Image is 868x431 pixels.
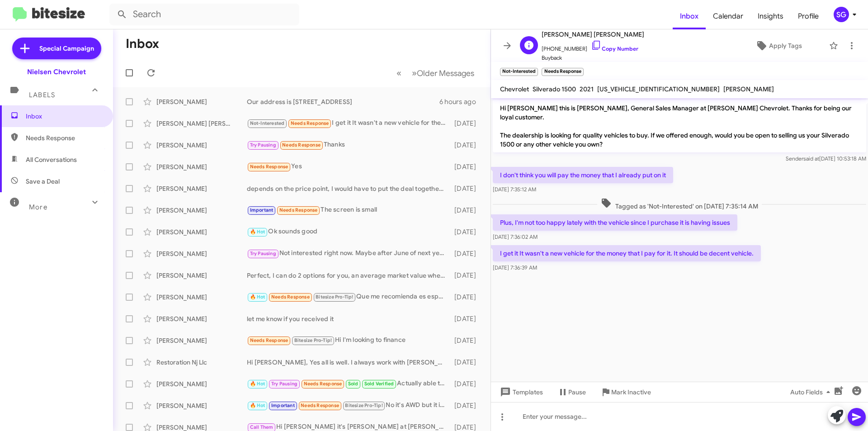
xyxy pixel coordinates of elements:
[156,249,247,258] div: [PERSON_NAME]
[834,7,849,22] div: SG
[247,400,450,411] div: No it's AWD but it is white and I don't like that color
[450,162,483,171] div: [DATE]
[250,403,265,408] span: 🔥 Hot
[12,38,101,59] a: Special Campaign
[450,336,483,345] div: [DATE]
[247,227,450,237] div: Ok sounds good
[803,155,819,162] span: said at
[542,68,583,76] small: Needs Response
[26,177,60,186] span: Save a Deal
[304,381,342,387] span: Needs Response
[29,91,55,99] span: Labels
[364,381,394,387] span: Sold Verified
[769,38,802,54] span: Apply Tags
[250,424,274,430] span: Call Them
[156,141,247,150] div: [PERSON_NAME]
[392,64,480,82] nav: Page navigation example
[247,140,450,150] div: Thanks
[247,379,450,389] div: Actually able to make it within the hour. Should be there before 2. Thanks
[450,141,483,150] div: [DATE]
[156,184,247,193] div: [PERSON_NAME]
[247,97,439,106] div: Our address is [STREET_ADDRESS]
[156,379,247,388] div: [PERSON_NAME]
[247,205,450,215] div: The screen is small
[271,294,310,300] span: Needs Response
[345,403,382,408] span: Bitesize Pro-Tip!
[396,67,401,79] span: «
[450,379,483,388] div: [DATE]
[412,67,417,79] span: »
[542,53,644,62] span: Buyback
[156,162,247,171] div: [PERSON_NAME]
[417,68,474,78] span: Older Messages
[826,7,858,22] button: SG
[783,384,841,400] button: Auto Fields
[450,401,483,410] div: [DATE]
[500,85,529,93] span: Chevrolet
[450,249,483,258] div: [DATE]
[156,206,247,215] div: [PERSON_NAME]
[156,336,247,345] div: [PERSON_NAME]
[542,40,644,53] span: [PHONE_NUMBER]
[156,271,247,280] div: [PERSON_NAME]
[498,384,543,400] span: Templates
[250,251,276,256] span: Try Pausing
[301,403,339,408] span: Needs Response
[493,233,538,240] span: [DATE] 7:36:02 AM
[597,198,762,211] span: Tagged as 'Not-Interested' on [DATE] 7:35:14 AM
[533,85,576,93] span: Silverado 1500
[493,167,673,183] p: I don't think you will pay the money that I already put on it
[591,45,638,52] a: Copy Number
[156,227,247,237] div: [PERSON_NAME]
[247,335,450,346] div: Hi I'm looking to finance
[29,203,47,211] span: More
[250,120,285,126] span: Not-Interested
[550,384,593,400] button: Pause
[493,245,761,261] p: I get it It wasn't a new vehicle for the money that I pay for it. It should be decent vehicle.
[493,186,536,193] span: [DATE] 7:35:12 AM
[450,119,483,128] div: [DATE]
[493,214,737,231] p: Plus, I'm not too happy lately with the vehicle since I purchase it is having issues
[156,293,247,302] div: [PERSON_NAME]
[250,142,276,148] span: Try Pausing
[580,85,594,93] span: 2021
[271,403,295,408] span: Important
[439,97,483,106] div: 6 hours ago
[706,3,750,29] a: Calendar
[723,85,774,93] span: [PERSON_NAME]
[450,206,483,215] div: [DATE]
[786,155,866,162] span: Sender [DATE] 10:53:18 AM
[27,67,86,76] div: Nielsen Chevrolet
[790,384,834,400] span: Auto Fields
[491,384,550,400] button: Templates
[750,3,791,29] a: Insights
[250,164,288,170] span: Needs Response
[250,337,288,343] span: Needs Response
[271,381,297,387] span: Try Pausing
[500,68,538,76] small: Not-Interested
[250,229,265,235] span: 🔥 Hot
[450,358,483,367] div: [DATE]
[291,120,329,126] span: Needs Response
[247,161,450,172] div: Yes
[294,337,332,343] span: Bitesize Pro-Tip!
[156,358,247,367] div: Restoration Nj Llc
[611,384,651,400] span: Mark Inactive
[791,3,826,29] a: Profile
[316,294,353,300] span: Bitesize Pro-Tip!
[247,314,450,323] div: let me know if you received it
[250,207,274,213] span: Important
[247,118,450,128] div: I get it It wasn't a new vehicle for the money that I pay for it. It should be decent vehicle.
[247,184,450,193] div: depends on the price point, I would have to put the deal together for you, how much are you looki...
[348,381,359,387] span: Sold
[250,381,265,387] span: 🔥 Hot
[450,314,483,323] div: [DATE]
[247,292,450,302] div: Que me recomienda es esperar, quería una ustedes tienen motor 8 negra Silverado
[450,271,483,280] div: [DATE]
[279,207,318,213] span: Needs Response
[156,314,247,323] div: [PERSON_NAME]
[597,85,720,93] span: [US_VEHICLE_IDENTIFICATION_NUMBER]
